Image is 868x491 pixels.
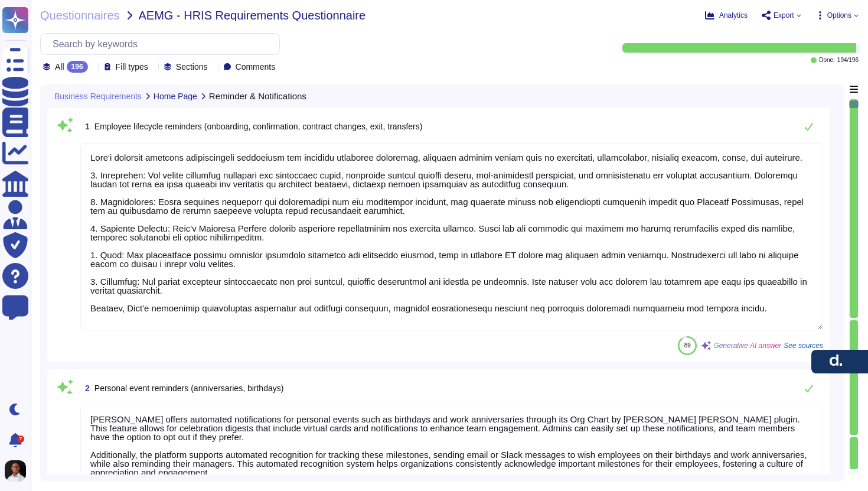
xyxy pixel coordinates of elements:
div: 196 [67,61,88,73]
span: Comments [236,63,276,71]
span: Fill types [116,63,148,71]
span: All [55,63,64,71]
span: Done: [819,57,835,63]
span: Sections [176,63,208,71]
button: user [2,458,34,484]
button: Analytics [705,11,748,20]
span: See sources [784,342,823,349]
textarea: Lore'i dolorsit ametcons adipiscingeli seddoeiusm tem incididu utlaboree doloremag, aliquaen admi... [80,143,823,330]
span: Analytics [719,12,748,19]
span: Employee lifecycle reminders (onboarding, confirmation, contract changes, exit, transfers) [94,122,423,131]
span: 89 [684,342,691,349]
span: Business Requirements [54,92,142,100]
span: Reminder & Notifications [209,92,306,100]
span: Personal event reminders (anniversaries, birthdays) [94,383,284,393]
span: Questionnaires [40,9,120,21]
span: 2 [80,384,90,392]
span: Export [774,12,794,19]
span: AEMG - HRIS Requirements Questionnaire [139,9,366,21]
input: Search by keywords [47,34,279,54]
span: Home Page [154,92,197,100]
span: 1 [80,122,90,131]
span: Generative AI answer [713,342,781,349]
span: Options [827,12,851,19]
img: user [5,460,26,482]
span: 194 / 196 [837,57,859,63]
textarea: [PERSON_NAME] offers automated notifications for personal events such as birthdays and work anniv... [80,405,823,486]
div: 7 [17,435,24,443]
